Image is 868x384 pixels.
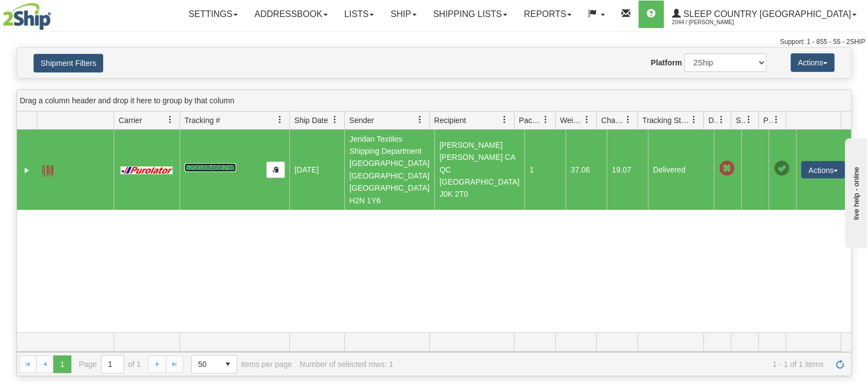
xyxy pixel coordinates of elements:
[578,110,596,129] a: Weight filter column settings
[17,90,851,112] div: grid grouping header
[685,110,703,129] a: Tracking Status filter column settings
[495,110,514,129] a: Recipient filter column settings
[681,9,851,19] span: Sleep Country [GEOGRAPHIC_DATA]
[8,9,102,18] div: live help - online
[184,163,236,172] a: 520038468796
[219,355,237,373] span: select
[619,110,637,129] a: Charge filter column settings
[161,110,180,129] a: Carrier filter column settings
[774,161,789,176] span: Pickup Successfully created
[344,130,434,210] td: Jeridan Textiles Shipping Department [GEOGRAPHIC_DATA] [GEOGRAPHIC_DATA] [GEOGRAPHIC_DATA] H2N 1Y6
[271,110,289,129] a: Tracking # filter column settings
[763,115,772,126] span: Pickup Status
[664,1,865,28] a: Sleep Country [GEOGRAPHIC_DATA] 2044 / [PERSON_NAME]
[565,130,607,210] td: 37.06
[33,54,103,73] button: Shipment Filters
[191,355,292,374] span: items per page
[336,1,382,28] a: Lists
[516,1,580,28] a: Reports
[266,162,285,178] button: Copy to clipboard
[791,53,835,72] button: Actions
[42,160,53,178] a: Label
[601,115,624,126] span: Charge
[708,115,718,126] span: Delivery Status
[425,1,516,28] a: Shipping lists
[519,115,542,126] span: Packages
[434,130,524,210] td: [PERSON_NAME] [PERSON_NAME] CA QC [GEOGRAPHIC_DATA] J0K 2T0
[184,115,220,126] span: Tracking #
[349,115,374,126] span: Sender
[382,1,424,28] a: Ship
[831,355,849,373] a: Refresh
[246,1,336,28] a: Addressbook
[289,130,344,210] td: [DATE]
[651,57,682,68] label: Platform
[294,115,328,126] span: Ship Date
[21,165,32,176] a: Expand
[740,110,758,129] a: Shipment Issues filter column settings
[736,115,745,126] span: Shipment Issues
[648,130,714,210] td: Delivered
[843,136,867,248] iframe: chat widget
[536,110,555,129] a: Packages filter column settings
[53,355,71,373] span: Page 1
[560,115,583,126] span: Weight
[300,360,393,369] div: Number of selected rows: 1
[198,359,212,370] span: 50
[524,130,565,210] td: 1
[401,360,824,369] span: 1 - 1 of 1 items
[3,37,865,47] div: Support: 1 - 855 - 55 - 2SHIP
[642,115,690,126] span: Tracking Status
[191,355,237,374] span: Page sizes drop down
[3,3,51,30] img: logo2044.jpg
[607,130,648,210] td: 19.07
[411,110,429,129] a: Sender filter column settings
[119,166,175,175] img: 11 - Purolator
[180,1,246,28] a: Settings
[326,110,344,129] a: Ship Date filter column settings
[672,17,754,28] span: 2044 / [PERSON_NAME]
[434,115,466,126] span: Recipient
[801,161,845,179] button: Actions
[102,355,124,373] input: Page 1
[767,110,786,129] a: Pickup Status filter column settings
[119,115,142,126] span: Carrier
[719,161,734,176] span: Late
[712,110,731,129] a: Delivery Status filter column settings
[79,355,141,374] span: Page of 1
